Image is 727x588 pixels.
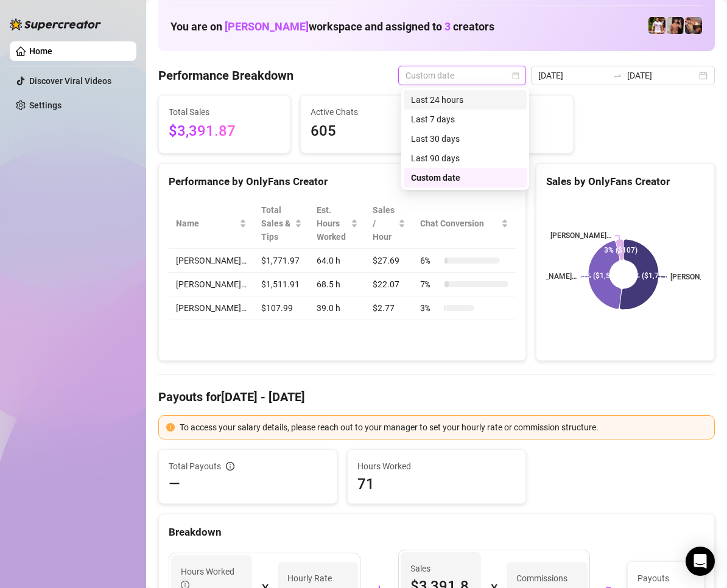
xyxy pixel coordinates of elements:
[317,203,348,243] div: Est. Hours Worked
[309,296,365,320] td: 39.0 h
[685,17,702,34] img: Osvaldo
[404,168,527,187] div: Custom date
[226,462,234,471] span: info-circle
[365,249,413,273] td: $27.69
[169,273,254,296] td: [PERSON_NAME]…
[516,572,567,585] article: Commissions
[309,249,365,273] td: 64.0 h
[10,18,101,30] img: logo-BBDzfeDw.svg
[411,171,519,184] div: Custom date
[538,69,608,82] input: Start date
[516,273,577,281] text: [PERSON_NAME]…
[169,474,180,494] span: —
[410,562,472,575] span: Sales
[158,388,715,405] h4: Payouts for [DATE] - [DATE]
[309,273,365,296] td: 68.5 h
[627,69,697,82] input: End date
[413,198,516,249] th: Chat Conversion
[550,232,611,240] text: [PERSON_NAME]…
[365,296,413,320] td: $2.77
[686,547,715,576] div: Open Intercom Messenger
[420,254,440,267] span: 6 %
[404,129,527,149] div: Last 30 days
[411,152,519,165] div: Last 90 days
[158,67,293,84] h4: Performance Breakdown
[512,72,519,79] span: calendar
[225,20,309,33] span: [PERSON_NAME]
[373,203,396,243] span: Sales / Hour
[406,66,519,85] span: Custom date
[411,93,519,107] div: Last 24 hours
[357,474,516,494] span: 71
[648,17,666,34] img: Hector
[444,20,451,33] span: 3
[613,71,622,80] span: to
[169,198,254,249] th: Name
[169,296,254,320] td: [PERSON_NAME]…
[420,278,440,291] span: 7 %
[404,149,527,168] div: Last 90 days
[169,173,516,190] div: Performance by OnlyFans Creator
[254,249,309,273] td: $1,771.97
[404,110,527,129] div: Last 7 days
[169,105,280,119] span: Total Sales
[169,524,704,541] div: Breakdown
[546,173,704,190] div: Sales by OnlyFans Creator
[29,46,52,56] a: Home
[411,113,519,126] div: Last 7 days
[254,273,309,296] td: $1,511.91
[169,120,280,143] span: $3,391.87
[311,105,422,119] span: Active Chats
[169,249,254,273] td: [PERSON_NAME]…
[261,203,292,243] span: Total Sales & Tips
[613,71,622,80] span: swap-right
[411,132,519,145] div: Last 30 days
[287,572,332,585] article: Hourly Rate
[357,460,516,473] span: Hours Worked
[166,423,175,432] span: exclamation-circle
[637,572,694,585] span: Payouts
[311,120,422,143] span: 605
[29,76,111,86] a: Discover Viral Videos
[365,198,413,249] th: Sales / Hour
[420,301,440,315] span: 3 %
[169,460,221,473] span: Total Payouts
[420,217,499,230] span: Chat Conversion
[254,198,309,249] th: Total Sales & Tips
[254,296,309,320] td: $107.99
[365,273,413,296] td: $22.07
[180,421,707,434] div: To access your salary details, please reach out to your manager to set your hourly rate or commis...
[29,100,61,110] a: Settings
[170,20,494,33] h1: You are on workspace and assigned to creators
[176,217,237,230] span: Name
[404,90,527,110] div: Last 24 hours
[667,17,684,34] img: Zach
